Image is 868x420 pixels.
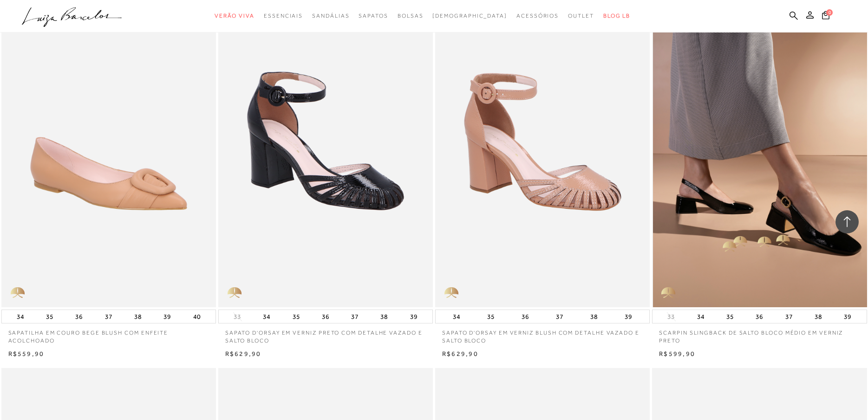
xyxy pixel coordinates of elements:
[519,310,532,323] button: 36
[264,13,303,19] span: Essenciais
[312,7,349,25] a: categoryNavScreenReaderText
[264,7,303,25] a: categoryNavScreenReaderText
[231,312,244,321] button: 33
[652,323,867,345] a: SCARPIN SLINGBACK DE SALTO BLOCO MÉDIO EM VERNIZ PRETO
[72,310,85,323] button: 36
[378,310,391,323] button: 38
[694,310,707,323] button: 34
[442,350,478,357] span: R$629,90
[348,310,361,323] button: 37
[407,310,420,323] button: 39
[319,310,332,323] button: 36
[102,310,115,323] button: 37
[783,310,796,323] button: 37
[568,13,594,19] span: Outlet
[398,7,424,25] a: categoryNavScreenReaderText
[398,13,424,19] span: Bolsas
[603,13,630,19] span: BLOG LB
[665,312,678,321] button: 33
[312,13,349,19] span: Sandálias
[14,310,27,323] button: 34
[215,7,255,25] a: categoryNavScreenReaderText
[225,350,261,357] span: R$629,90
[553,310,566,323] button: 37
[8,350,45,357] span: R$559,90
[1,323,216,345] a: SAPATILHA EM COURO BEGE BLUSH COM ENFEITE ACOLCHOADO
[435,323,650,345] a: SAPATO D'ORSAY EM VERNIZ BLUSH COM DETALHE VAZADO E SALTO BLOCO
[603,7,630,25] a: BLOG LB
[435,279,468,307] img: golden_caliandra_v6.png
[432,7,507,25] a: noSubCategoriesText
[812,310,825,323] button: 38
[826,9,833,16] span: 0
[218,323,433,345] a: SAPATO D'ORSAY EM VERNIZ PRETO COM DETALHE VAZADO E SALTO BLOCO
[516,7,559,25] a: categoryNavScreenReaderText
[1,279,34,307] img: golden_caliandra_v6.png
[161,310,174,323] button: 39
[131,310,144,323] button: 38
[484,310,497,323] button: 35
[43,310,56,323] button: 35
[359,13,388,19] span: Sapatos
[516,13,559,19] span: Acessórios
[819,10,832,23] button: 0
[450,310,463,323] button: 34
[568,7,594,25] a: categoryNavScreenReaderText
[260,310,273,323] button: 34
[659,350,695,357] span: R$599,90
[218,279,251,307] img: golden_caliandra_v6.png
[724,310,737,323] button: 35
[215,13,255,19] span: Verão Viva
[587,310,600,323] button: 38
[652,279,685,307] img: golden_caliandra_v6.png
[622,310,635,323] button: 39
[753,310,766,323] button: 36
[290,310,303,323] button: 35
[190,310,203,323] button: 40
[432,13,507,19] span: [DEMOGRAPHIC_DATA]
[359,7,388,25] a: categoryNavScreenReaderText
[841,310,854,323] button: 39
